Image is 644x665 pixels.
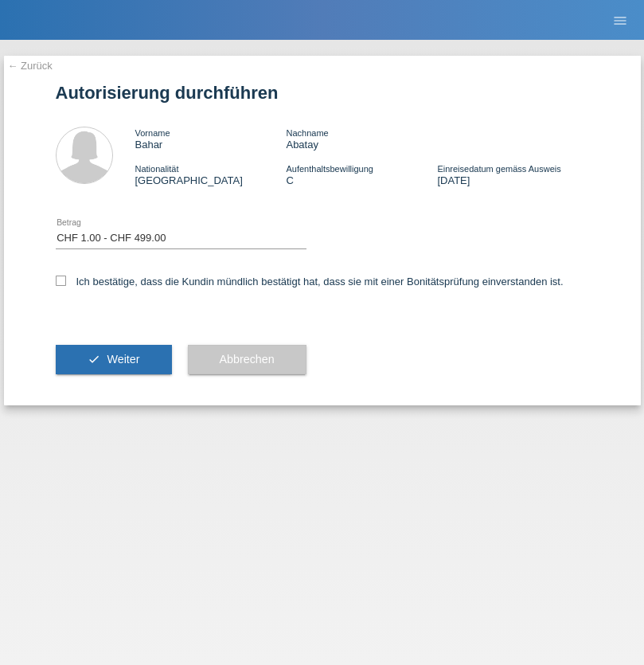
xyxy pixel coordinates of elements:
[286,162,437,186] div: C
[135,127,287,151] div: Bahar
[107,353,139,366] span: Weiter
[286,128,328,138] span: Nachname
[604,15,636,25] a: menu
[135,164,179,174] span: Nationalität
[56,345,172,375] button: check Weiter
[286,127,437,151] div: Abatay
[437,162,588,186] div: [DATE]
[135,162,287,186] div: [GEOGRAPHIC_DATA]
[612,13,628,29] i: menu
[8,60,53,72] a: ← Zurück
[286,164,373,174] span: Aufenthaltsbewilligung
[188,345,306,375] button: Abbrechen
[88,353,100,366] i: check
[56,276,564,288] label: Ich bestätige, dass die Kundin mündlich bestätigt hat, dass sie mit einer Bonitätsprüfung einvers...
[437,164,560,174] span: Einreisedatum gemäss Ausweis
[135,128,170,138] span: Vorname
[56,83,589,103] h1: Autorisierung durchführen
[220,353,275,366] span: Abbrechen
